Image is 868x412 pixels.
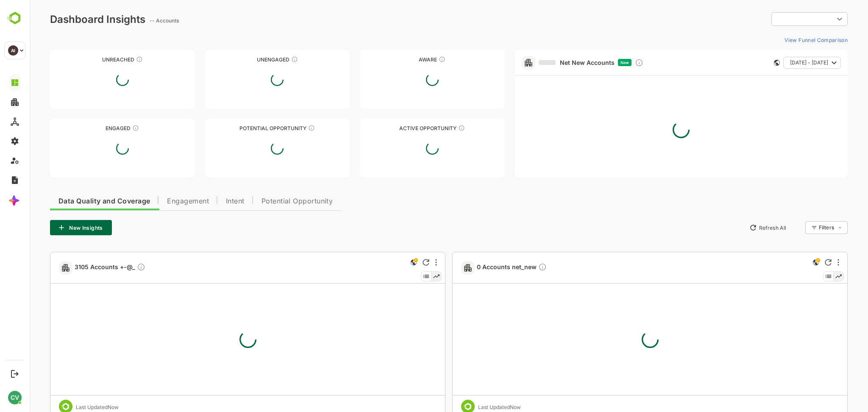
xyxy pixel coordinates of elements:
[120,17,152,24] ag: -- Accounts
[605,58,614,67] div: Discover new ICP-fit accounts showing engagement — via intent surges, anonymous website visits, L...
[379,257,389,269] div: This is a global insight. Segment selection is not applicable for this view
[137,198,179,205] span: Engagement
[789,224,804,231] div: Filters
[447,263,517,273] span: 0 Accounts net_new
[8,391,22,404] div: CV
[9,368,20,379] button: Logout
[448,404,491,410] div: Last Updated Now
[760,57,798,68] span: [DATE] - [DATE]
[788,220,818,235] div: Filters
[106,56,113,63] div: These accounts have not been engaged with for a defined time period
[406,259,407,266] div: More
[330,56,475,63] div: Aware
[808,259,810,266] div: More
[393,259,400,266] div: Refresh
[409,56,416,63] div: These accounts have just entered the buying cycle and need further nurturing
[232,198,303,205] span: Potential Opportunity
[509,263,517,273] div: Description not present
[262,56,268,63] div: These accounts have not shown enough engagement and need nurturing
[4,10,26,26] img: BambooboxLogoMark.f1c84d78b4c51b1a7b5f700c9845e183.svg
[716,221,760,234] button: Refresh All
[175,125,320,131] div: Potential Opportunity
[742,11,818,27] div: ​
[107,263,116,273] div: Description not present
[781,257,791,269] div: This is a global insight. Segment selection is not applicable for this view
[744,60,750,66] div: This card does not support filter and segments
[20,220,82,235] button: New Insights
[45,263,119,273] a: 3105 Accounts +-@_Description not present
[196,198,215,205] span: Intent
[754,57,811,69] button: [DATE] - [DATE]
[795,259,802,266] div: Refresh
[330,125,475,131] div: Active Opportunity
[8,45,18,56] div: AI
[20,13,116,25] div: Dashboard Insights
[45,263,116,273] span: 3105 Accounts +-@_
[103,125,109,131] div: These accounts are warm, further nurturing would qualify them to MQAs
[509,59,585,67] a: Net New Accounts
[447,263,520,273] a: 0 Accounts net_newDescription not present
[46,404,89,410] div: Last Updated Now
[428,125,435,131] div: These accounts have open opportunities which might be at any of the Sales Stages
[751,33,818,47] button: View Funnel Comparison
[20,125,165,131] div: Engaged
[20,56,165,63] div: Unreached
[278,125,285,131] div: These accounts are MQAs and can be passed on to Inside Sales
[29,198,120,205] span: Data Quality and Coverage
[591,60,599,65] span: New
[175,56,320,63] div: Unengaged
